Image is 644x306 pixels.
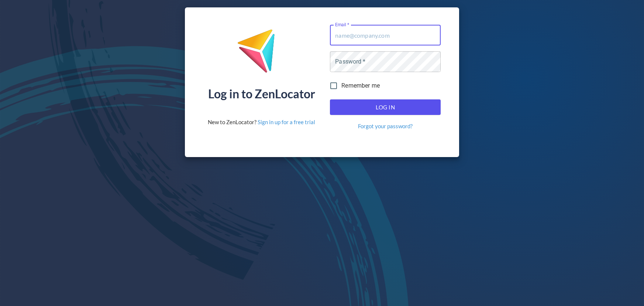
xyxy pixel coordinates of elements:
[341,81,380,90] span: Remember me
[330,25,441,45] input: name@company.com
[338,102,433,112] span: Log In
[208,88,315,100] div: Log in to ZenLocator
[237,29,286,79] img: ZenLocator
[258,119,315,125] a: Sign in up for a free trial
[358,122,413,130] a: Forgot your password?
[330,99,441,115] button: Log In
[208,118,315,126] div: New to ZenLocator?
